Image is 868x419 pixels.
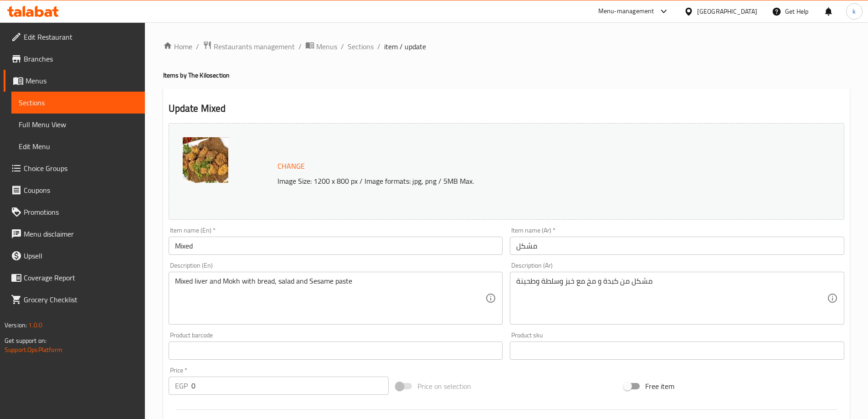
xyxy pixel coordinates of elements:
a: Choice Groups [4,157,145,179]
h4: Items by The Kilo section [163,71,850,80]
input: Please enter price [191,377,389,395]
span: Restaurants management [214,41,295,52]
span: Choice Groups [24,163,138,174]
span: Edit Restaurant [24,31,138,42]
span: Sections [19,97,138,108]
span: Branches [24,53,138,64]
a: Sections [11,92,145,114]
p: EGP [175,380,188,391]
p: Image Size: 1200 x 800 px / Image formats: jpg, png / 5MB Max. [274,176,760,186]
a: Restaurants management [203,41,295,52]
a: Home [163,41,192,52]
span: Menus [26,75,138,86]
a: Coverage Report [4,267,145,289]
span: Menus [316,41,337,52]
h2: Update Mixed [169,102,844,115]
a: Full Menu View [11,114,145,135]
a: Upsell [4,245,145,267]
textarea: Mixed liver and Mokh with bread, salad and Sesame paste [175,277,486,320]
span: Coupons [24,185,138,196]
a: Grocery Checklist [4,289,145,310]
li: / [196,41,199,52]
span: Coverage Report [24,272,138,283]
a: Menus [4,70,145,92]
span: 1.0.0 [28,319,42,331]
li: / [377,41,380,52]
nav: breadcrumb [163,41,850,52]
a: Promotions [4,201,145,223]
span: item / update [384,41,426,52]
input: Enter name Ar [510,237,844,255]
li: / [298,41,302,52]
button: Change [274,157,308,176]
a: Menu disclaimer [4,223,145,245]
div: [GEOGRAPHIC_DATA] [697,6,757,16]
a: Menus [305,41,337,52]
span: Menu disclaimer [24,228,138,239]
li: / [341,41,344,52]
span: Promotions [24,207,138,217]
textarea: مشكل من كبدة و مخ مع خبز وسلطة وطحينة [516,277,827,320]
a: Sections [348,41,374,52]
input: Enter name En [169,237,503,255]
span: Upsell [24,250,138,261]
input: Please enter product sku [510,341,844,360]
span: Get support on: [5,335,46,347]
span: Price on selection [417,381,471,392]
span: Version: [5,319,27,331]
a: Support.OpsPlatform [5,344,62,356]
a: Edit Restaurant [4,26,145,48]
span: Grocery Checklist [24,294,138,305]
img: %D9%85%D8%B4%D9%83%D9%84_%D9%83%D8%A8%D8%AF%D8%A9_%D9%88%D9%85%D8%AE638872111181668014.jpg [183,137,228,183]
a: Branches [4,48,145,70]
span: k [853,6,856,16]
a: Coupons [4,179,145,201]
a: Edit Menu [11,135,145,157]
span: Free item [645,381,674,392]
span: Edit Menu [19,141,138,152]
div: Menu-management [598,6,654,17]
span: Full Menu View [19,119,138,130]
span: Change [277,160,305,173]
input: Please enter product barcode [169,341,503,360]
